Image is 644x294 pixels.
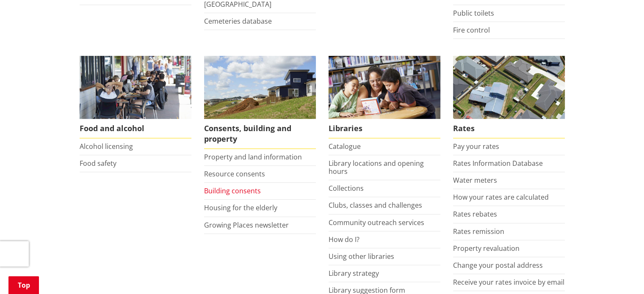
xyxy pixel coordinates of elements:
a: Public toilets [453,8,494,18]
span: Consents, building and property [204,119,316,149]
img: Land and property thumbnail [204,56,316,119]
img: Rates-thumbnail [453,56,565,119]
a: Growing Places newsletter [204,220,289,230]
a: Collections [329,184,364,193]
a: Library strategy [329,269,379,278]
a: Clubs, classes and challenges [329,201,422,210]
a: Fire control [453,25,490,35]
a: New Pokeno housing development Consents, building and property [204,56,316,149]
span: Food and alcohol [80,119,191,138]
a: Alcohol licensing [80,142,133,151]
span: Rates [453,119,565,138]
a: Resource consents [204,169,265,179]
a: Library locations and opening hours [329,159,424,176]
a: Pay your rates online Rates [453,56,565,138]
a: Property and land information [204,152,302,162]
a: Community outreach services [329,218,424,227]
a: Catalogue [329,142,361,151]
a: Rates remission [453,227,504,236]
a: Rates Information Database [453,159,543,168]
a: Change your postal address [453,261,543,270]
a: Food safety [80,159,116,168]
a: How do I? [329,235,359,244]
a: How your rates are calculated [453,192,549,202]
img: Waikato District Council libraries [329,56,440,119]
a: Library membership is free to everyone who lives in the Waikato district. Libraries [329,56,440,138]
a: Cemeteries database [204,16,272,26]
a: Property revaluation [453,244,520,253]
a: Building consents [204,186,261,195]
a: Housing for the elderly [204,203,277,212]
a: Receive your rates invoice by email [453,278,564,287]
a: Top [8,276,39,294]
a: Water meters [453,176,497,185]
a: Food and Alcohol in the Waikato Food and alcohol [80,56,191,138]
a: Using other libraries [329,252,394,261]
span: Libraries [329,119,440,138]
a: Rates rebates [453,209,497,219]
iframe: Messenger Launcher [605,258,636,289]
img: Food and Alcohol in the Waikato [80,56,191,119]
a: Pay your rates [453,142,499,151]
